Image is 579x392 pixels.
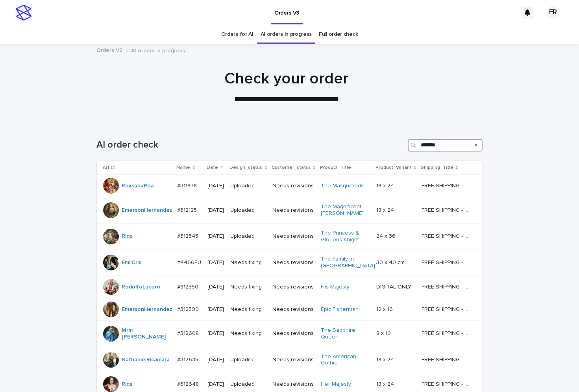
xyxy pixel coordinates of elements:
[122,207,173,214] a: EmersonHernandez
[97,45,123,54] a: Orders V3
[122,284,161,290] a: RodolfoLucero
[131,46,185,54] p: AI orders in progress
[208,357,224,363] p: [DATE]
[177,163,191,172] p: Name
[178,355,200,363] p: #312635
[208,183,224,189] p: [DATE]
[376,329,392,337] p: 8 x 10
[272,183,314,189] p: Needs revisions
[321,183,364,189] a: The Masquerade
[321,381,351,388] a: Her Majesty
[422,205,471,214] p: FREE SHIPPING - preview in 1-2 business days, after your approval delivery will take 5-10 b.d.
[94,69,479,88] h1: Check your order
[97,139,405,151] h1: AI order check
[178,282,200,290] p: #312550
[321,327,370,340] a: The Sapphire Queen
[178,379,201,388] p: #312648
[178,205,199,214] p: #312125
[272,381,314,388] p: Needs revisions
[231,381,266,388] p: Uploaded
[376,282,413,290] p: DIGITAL ONLY
[376,163,412,172] p: Product_Variant
[422,329,471,337] p: FREE SHIPPING - preview in 1-2 business days, after your approval delivery will take 5-10 b.d.
[421,163,453,172] p: Shipping_Title
[321,284,350,290] a: His Majesty
[319,25,358,44] a: Full order check
[208,284,224,290] p: [DATE]
[272,233,314,240] p: Needs revisions
[231,259,266,266] p: Needs fixing
[272,284,314,290] p: Needs revisions
[422,282,471,290] p: FREE SHIPPING - preview in 1-2 business days, after your approval delivery will take 5-10 b.d.
[376,181,396,189] p: 18 x 24
[122,381,133,388] a: Riqs
[208,207,224,214] p: [DATE]
[422,258,471,266] p: FREE SHIPPING - preview in 1-2 business days, after your approval delivery will take 6-10 busines...
[178,181,199,189] p: #311838
[97,250,483,276] tr: EmilCris #4466EU#4466EU [DATE]Needs fixingNeeds revisionsThe Family in [GEOGRAPHIC_DATA] 30 x 40 ...
[221,25,253,44] a: Orders for AI
[376,258,406,266] p: 30 x 40 cm
[376,355,396,363] p: 18 x 24
[231,306,266,313] p: Needs fixing
[272,259,314,266] p: Needs revisions
[16,5,31,20] img: stacker-logo-s-only.png
[207,163,218,172] p: Date
[272,163,311,172] p: Customer_status
[272,207,314,214] p: Needs revisions
[376,379,396,388] p: 18 x 24
[122,357,170,363] a: NathanielRicamara
[178,231,200,240] p: #312345
[376,305,394,313] p: 12 x 16
[321,353,370,367] a: The American Gothic
[376,231,397,240] p: 24 x 36
[122,183,154,189] a: RoxsanaRoa
[97,347,483,373] tr: NathanielRicamara #312635#312635 [DATE]UploadedNeeds revisionsThe American Gothic 18 x 2418 x 24 ...
[97,298,483,320] tr: EmersonHernandez #312599#312599 [DATE]Needs fixingNeeds revisionsEpic Fisherman 12 x 1612 x 16 FR...
[376,205,396,214] p: 18 x 24
[320,163,351,172] p: Product_Title
[272,330,314,337] p: Needs revisions
[547,6,559,19] div: FR
[231,357,266,363] p: Uploaded
[97,223,483,250] tr: Riqs #312345#312345 [DATE]UploadedNeeds revisionsThe Princess & Glorious Knight 24 x 3624 x 36 FR...
[422,379,471,388] p: FREE SHIPPING - preview in 1-2 business days, after your approval delivery will take 5-10 b.d.
[321,306,359,313] a: Epic Fisherman
[422,355,471,363] p: FREE SHIPPING - preview in 1-2 business days, after your approval delivery will take 5-10 b.d.
[231,207,266,214] p: Uploaded
[208,306,224,313] p: [DATE]
[422,231,471,240] p: FREE SHIPPING - preview in 1-2 business days, after your approval delivery will take 5-10 b.d.
[408,139,483,152] input: Search
[422,305,471,313] p: FREE SHIPPING - preview in 1-2 business days, after your approval delivery will take 5-10 b.d.
[97,175,483,197] tr: RoxsanaRoa #311838#311838 [DATE]UploadedNeeds revisionsThe Masquerade 18 x 2418 x 24 FREE SHIPPIN...
[321,256,375,269] a: The Family in [GEOGRAPHIC_DATA]
[208,330,224,337] p: [DATE]
[97,197,483,224] tr: EmersonHernandez #312125#312125 [DATE]UploadedNeeds revisionsThe Magnificent [PERSON_NAME] 18 x 2...
[261,25,312,44] a: AI orders in progress
[231,183,266,189] p: Uploaded
[122,233,133,240] a: Riqs
[208,233,224,240] p: [DATE]
[122,306,173,313] a: EmersonHernandez
[208,381,224,388] p: [DATE]
[321,230,370,243] a: The Princess & Glorious Knight
[272,306,314,313] p: Needs revisions
[122,327,171,340] a: Mrm [PERSON_NAME]
[321,203,370,217] a: The Magnificent [PERSON_NAME]
[231,233,266,240] p: Uploaded
[178,305,201,313] p: #312599
[122,259,142,266] a: EmilCris
[178,258,203,266] p: #4466EU
[231,284,266,290] p: Needs fixing
[103,163,115,172] p: Artist
[422,181,471,189] p: FREE SHIPPING - preview in 1-2 business days, after your approval delivery will take 5-10 b.d.
[272,357,314,363] p: Needs revisions
[230,163,263,172] p: Design_status
[97,276,483,298] tr: RodolfoLucero #312550#312550 [DATE]Needs fixingNeeds revisionsHis Majesty DIGITAL ONLYDIGITAL ONL...
[231,330,266,337] p: Needs fixing
[178,329,201,337] p: #312608
[208,259,224,266] p: [DATE]
[97,320,483,347] tr: Mrm [PERSON_NAME] #312608#312608 [DATE]Needs fixingNeeds revisionsThe Sapphire Queen 8 x 108 x 10...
